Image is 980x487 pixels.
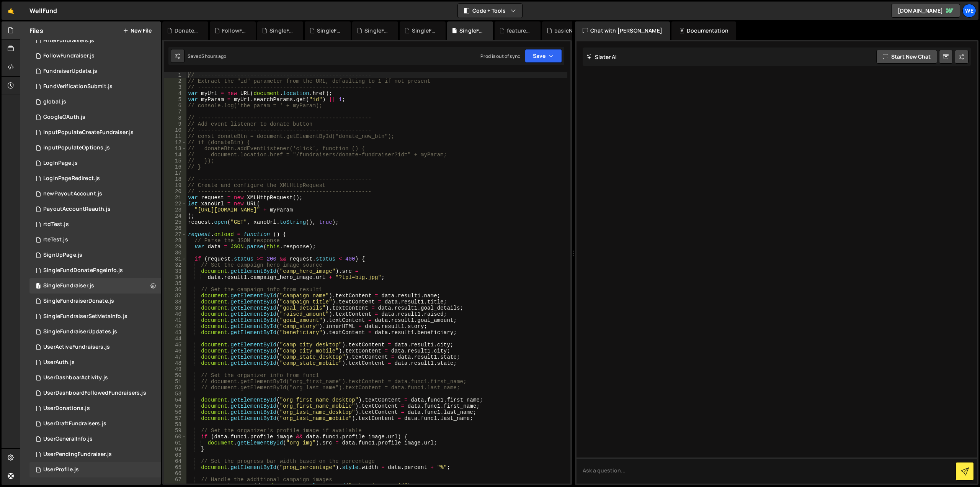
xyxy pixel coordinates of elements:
button: Code + Tools [458,4,522,18]
div: SingleFundDonatePageInfo.js [269,27,294,34]
div: 13134/34990.js [29,416,161,431]
div: 13134/33203.js [29,156,161,171]
div: FundVerificationSubmit.js [43,83,113,90]
div: 37 [164,293,186,299]
div: 6 [164,103,186,109]
div: SingleFundraiserUpdates.js [317,27,341,34]
div: 13134/34102.js [29,294,161,309]
div: UserGeneralInfo.js [43,436,93,443]
div: 30 [164,250,186,256]
div: 46 [164,348,186,354]
div: 53 [164,391,186,397]
div: Chat with [PERSON_NAME] [575,21,670,40]
div: 13134/39027.js [29,263,161,278]
div: 28 [164,238,186,244]
div: SingleFundraiser.js [459,27,484,34]
button: Save [525,49,562,63]
div: SingleFundraiserDonate.js [412,27,436,34]
div: 60 [164,434,186,440]
div: 13134/34971.js [29,385,161,401]
div: 43 [164,330,186,336]
div: 50 [164,372,186,379]
div: 44 [164,336,186,342]
div: 13134/35740.js [29,339,161,355]
div: 17 [164,170,186,176]
div: 19 [164,182,186,189]
div: 8 [164,115,186,121]
div: 41 [164,317,186,323]
div: 47 [164,354,186,360]
div: 67 [164,477,186,483]
div: LogInPageRedirect.js [43,175,100,182]
div: 11 [164,133,186,139]
div: 10 [164,127,186,133]
div: 3 [164,84,186,90]
div: 59 [164,428,186,434]
div: 26 [164,225,186,231]
div: 23 [164,207,186,213]
div: SingleFundraiserUpdates.js [43,328,117,335]
div: 13134/33399.js [29,278,161,294]
div: 12 [164,139,186,146]
div: 13134/34989.js [29,370,161,385]
div: SingleFundraiserDonate.js [43,298,114,305]
div: 15 [164,158,186,164]
div: 56 [164,409,186,415]
div: 13134/33193.js [29,202,161,217]
div: 63 [164,452,186,458]
span: 1 [36,284,41,290]
div: 66 [164,471,186,477]
div: 13134/36856.js [29,217,161,232]
div: rtdTest.js [43,221,69,228]
div: 38 [164,299,186,305]
div: 13134/36954.js [29,447,161,462]
div: DonateFundraiser.js [175,27,199,34]
div: 64 [164,458,186,464]
div: UserPendingFundraiser.js [43,451,112,458]
div: 32 [164,262,186,268]
div: 13134/37042.js [29,324,161,339]
div: 13 [164,146,186,152]
h2: Slater AI [586,53,617,61]
div: 54 [164,397,186,403]
div: 13134/33195.js [29,125,161,140]
div: 34 [164,274,186,280]
div: PayoutAccountReauth.js [43,206,111,213]
div: 13134/37566.js [29,462,161,477]
div: FundraiserUpdate.js [43,68,97,75]
div: 21 [164,195,186,201]
button: New File [123,28,152,34]
div: FollowFundraiser.js [222,27,247,34]
div: 13134/33667.js [29,110,161,125]
div: 35 [164,280,186,287]
div: 5 hours ago [201,53,227,59]
div: 7 [164,109,186,115]
div: 1 [164,72,186,78]
div: LogInPage.js [43,160,78,167]
div: FilterFundraisers.js [43,37,94,44]
div: 13134/34988.js [29,355,161,370]
div: We [962,4,976,18]
div: 31 [164,256,186,262]
span: 1 [36,467,41,474]
div: 22 [164,201,186,207]
div: 9 [164,121,186,127]
div: SignUpPage.js [43,252,82,259]
div: Documentation [671,21,736,40]
div: 5 [164,97,186,103]
div: UserDashboardFollowedFundraisers.js [43,390,146,397]
div: 13134/32733.js [29,186,161,202]
div: 52 [164,385,186,391]
div: 25 [164,219,186,225]
div: 13134/37109.js [29,79,161,94]
div: UserDraftFundraisers.js [43,420,106,427]
div: basicNavBar.js [554,27,579,34]
div: 27 [164,231,186,238]
div: newPayoutAccount.js [43,190,102,197]
div: 13134/32525.js [29,94,161,110]
div: 42 [164,323,186,330]
div: UserDashboarActivity.js [43,374,108,381]
div: 13134/34117.js [29,48,161,64]
div: 20 [164,189,186,195]
div: 33 [164,268,186,274]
